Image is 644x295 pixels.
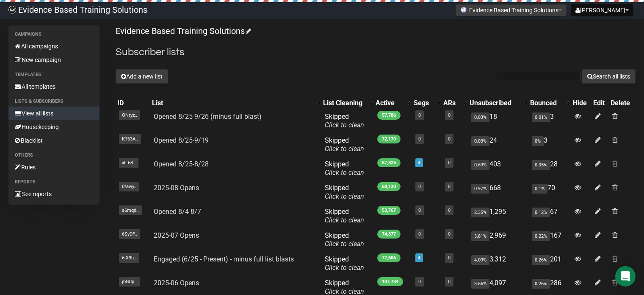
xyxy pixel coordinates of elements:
td: 67 [528,204,571,228]
a: 4 [418,255,420,261]
a: 0 [448,255,451,261]
a: Click to clean [325,192,364,200]
a: Click to clean [325,145,364,153]
a: 2025-07 Opens [154,231,199,239]
td: 18 [468,109,528,133]
a: 0 [448,160,451,166]
span: 57,825 [377,158,401,167]
span: 4.09% [471,255,489,265]
span: 0.1% [532,184,547,194]
div: ID [117,99,149,107]
a: Click to clean [325,216,364,224]
a: 0 [448,208,451,213]
td: 3 [528,133,571,157]
th: List: No sort applied, activate to apply an ascending sort [150,97,321,109]
div: Hide [573,99,590,107]
span: 0.03% [471,112,489,122]
td: 1,295 [468,204,528,228]
a: Opened 8/4-8/7 [154,208,201,216]
td: 70 [528,180,571,204]
h2: Subscriber lists [116,45,636,60]
span: jbGUp.. [119,277,140,287]
a: Housekeeping [8,120,100,134]
span: Skipped [325,208,364,224]
th: Delete: No sort applied, sorting is disabled [609,97,636,109]
div: Bounced [530,99,563,107]
a: Click to clean [325,169,364,177]
div: Active [376,99,404,107]
img: 6a635aadd5b086599a41eda90e0773ac [8,6,16,14]
a: All campaigns [8,39,100,53]
li: Reports [8,177,100,187]
a: 0 [448,231,451,237]
span: Skipped [325,136,364,153]
li: Templates [8,70,100,80]
span: 77,606 [377,253,401,262]
span: 72,170 [377,135,401,143]
button: Search all lists [582,69,636,84]
span: 0.05% [532,160,550,170]
a: Evidence Based Training Solutions [116,26,250,36]
a: 0 [448,112,451,118]
span: 3.81% [471,231,489,241]
a: 0 [448,136,451,142]
span: 107,734 [377,277,403,286]
span: 57,786 [377,111,401,120]
th: Active: No sort applied, activate to apply an ascending sort [374,97,412,109]
td: 2,969 [468,228,528,252]
a: 0 [418,184,421,189]
a: 0 [418,279,421,284]
span: 6SyDF.. [119,229,140,239]
li: Others [8,150,100,160]
span: 0.12% [532,208,550,217]
span: 0.22% [532,231,550,241]
a: Blacklist [8,134,100,147]
a: Engaged (6/25 - Present) - minus full list blasts [154,255,294,263]
a: All templates [8,80,100,93]
span: ONryz.. [119,110,140,120]
span: 0% [532,136,544,146]
a: 2025-06 Opens [154,279,199,287]
div: ARs [443,99,459,107]
span: s6mqd.. [119,205,142,215]
div: Delete [611,99,634,107]
li: Lists & subscribers [8,96,100,107]
td: 167 [528,228,571,252]
th: ARs: No sort applied, activate to apply an ascending sort [442,97,468,109]
a: 0 [418,112,421,118]
span: 0.26% [532,255,550,265]
span: 2.35% [471,208,489,217]
td: 201 [528,252,571,275]
a: Opened 8/25-9/19 [154,136,209,144]
button: [PERSON_NAME] [571,4,633,16]
span: 3.66% [471,279,489,289]
a: Click to clean [325,264,364,272]
th: List Cleaning: No sort applied, activate to apply an ascending sort [321,97,374,109]
a: 0 [448,184,451,189]
span: K763A.. [119,134,141,144]
a: 0 [448,279,451,284]
div: Edit [593,99,607,107]
img: favicons [460,6,467,13]
td: 24 [468,133,528,157]
a: 4 [418,160,420,166]
div: Segs [414,99,433,107]
span: 0.69% [471,160,489,170]
div: Open Intercom Messenger [615,266,636,287]
a: Opened 8/25-9/26 (minus full blast) [154,112,262,121]
a: 2025-08 Opens [154,184,199,192]
button: Add a new list [116,69,168,84]
th: Unsubscribed: No sort applied, activate to apply an ascending sort [468,97,528,109]
a: New campaign [8,53,100,67]
a: 0 [418,231,421,237]
div: List [152,99,313,107]
span: Skipped [325,255,364,272]
span: xlL68.. [119,158,138,168]
button: Evidence Based Training Solutions [456,4,567,16]
th: Hide: No sort applied, sorting is disabled [571,97,591,109]
a: Opened 8/25-8/28 [154,160,209,168]
a: Rules [8,160,100,174]
span: 0.26% [532,279,550,289]
th: ID: No sort applied, sorting is disabled [116,97,150,109]
a: Click to clean [325,240,364,248]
